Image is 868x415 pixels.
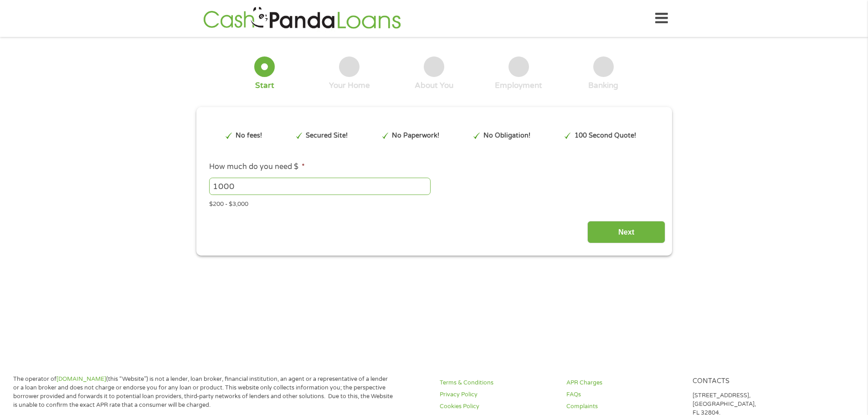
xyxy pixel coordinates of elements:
[588,81,618,91] div: Banking
[209,197,658,209] div: $200 - $3,000
[483,131,530,141] p: No Obligation!
[566,379,682,387] a: APR Charges
[440,379,555,387] a: Terms & Conditions
[587,221,665,243] input: Next
[236,131,262,141] p: No fees!
[566,390,682,399] a: FAQs
[415,81,453,91] div: About You
[575,131,636,141] p: 100 Second Quote!
[306,131,348,141] p: Secured Site!
[392,131,439,141] p: No Paperwork!
[209,162,305,172] label: How much do you need $
[255,81,274,91] div: Start
[13,375,393,410] p: The operator of (this “Website”) is not a lender, loan broker, financial institution, an agent or...
[440,402,555,411] a: Cookies Policy
[566,402,682,411] a: Complaints
[440,390,555,399] a: Privacy Policy
[693,377,808,386] h4: Contacts
[495,81,542,91] div: Employment
[200,5,404,31] img: GetLoanNow Logo
[56,375,106,383] a: [DOMAIN_NAME]
[329,81,370,91] div: Your Home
